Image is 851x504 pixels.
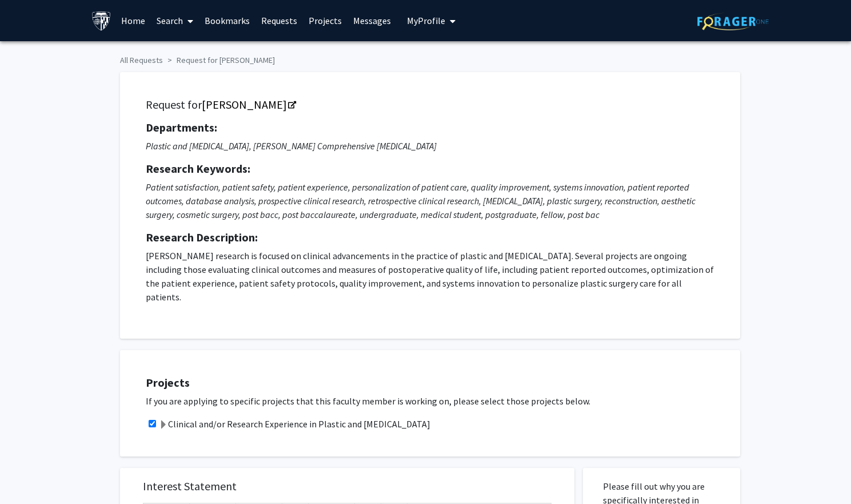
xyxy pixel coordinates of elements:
h5: Interest Statement [143,479,552,493]
a: Home [115,1,151,41]
a: Projects [303,1,347,41]
i: Patient satisfaction, patient safety, patient experience, personalization of patient care, qualit... [146,181,696,220]
strong: Research Description: [146,230,258,244]
a: All Requests [120,55,163,65]
iframe: Chat [9,453,49,495]
a: Requests [255,1,303,41]
h5: Request for [146,98,714,112]
strong: Research Keywords: [146,161,250,176]
a: Messages [347,1,397,41]
strong: Projects [146,375,190,390]
ol: breadcrumb [120,50,732,66]
a: Opens in a new tab [202,97,295,112]
img: ForagerOne Logo [697,13,769,30]
p: [PERSON_NAME] research is focused on clinical advancements in the practice of plastic and [MEDICA... [146,249,714,304]
img: Johns Hopkins University Logo [91,11,111,31]
a: Search [151,1,199,41]
li: Request for [PERSON_NAME] [163,54,275,66]
i: Plastic and [MEDICAL_DATA], [PERSON_NAME] Comprehensive [MEDICAL_DATA] [146,140,437,152]
span: My Profile [407,15,445,26]
strong: Departments: [146,120,217,134]
label: Clinical and/or Research Experience in Plastic and [MEDICAL_DATA] [159,417,430,431]
a: Bookmarks [199,1,255,41]
p: If you are applying to specific projects that this faculty member is working on, please select th... [146,394,729,408]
